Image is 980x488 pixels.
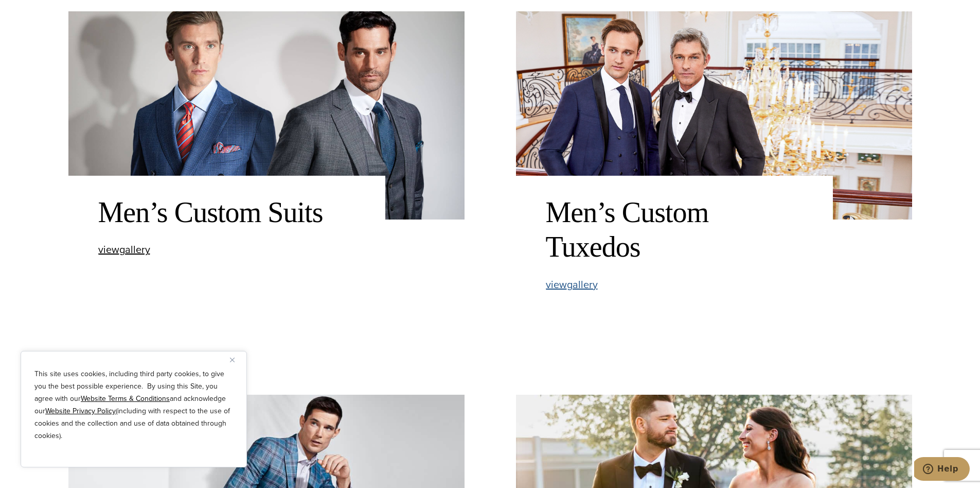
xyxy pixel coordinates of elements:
span: view gallery [546,277,598,292]
iframe: Opens a widget where you can chat to one of our agents [914,457,970,483]
span: view gallery [98,242,150,257]
a: Website Privacy Policy [45,406,116,416]
img: Two clients in wedding suits. One wearing a double breasted blue paid suit with orange tie. One w... [68,11,465,220]
a: viewgallery [98,244,150,255]
p: This site uses cookies, including third party cookies, to give you the best possible experience. ... [34,368,233,442]
h2: Men’s Custom Suits [98,195,355,230]
img: Close [230,358,235,362]
h2: Men’s Custom Tuxedos [546,195,803,264]
a: Website Terms & Conditions [81,393,170,404]
img: 2 models wearing bespoke wedding tuxedos. One wearing black single breasted peak lapel and one we... [516,11,912,220]
a: viewgallery [546,279,598,290]
button: Close [230,354,242,366]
